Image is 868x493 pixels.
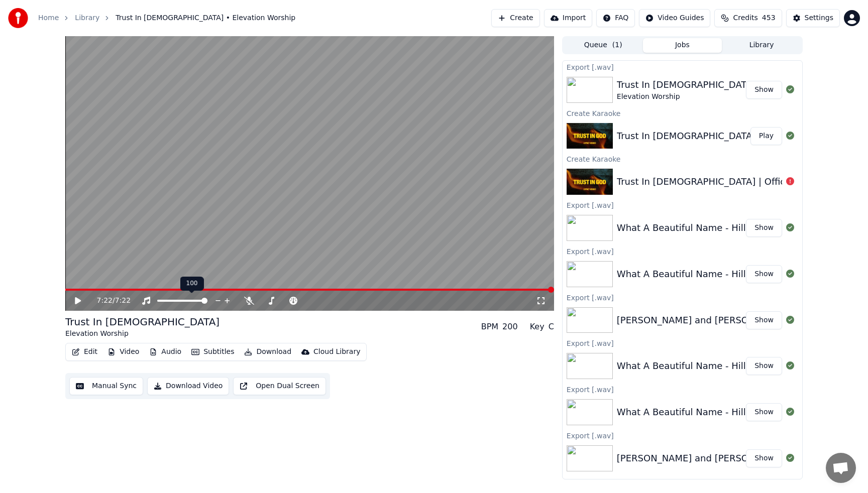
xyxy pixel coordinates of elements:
[68,345,101,359] button: Edit
[240,345,295,359] button: Download
[313,347,360,357] div: Cloud Library
[617,92,755,102] div: Elevation Worship
[75,13,99,23] a: Library
[617,221,865,235] div: What A Beautiful Name - Hillsong Worship - Lyric Video
[103,345,143,359] button: Video
[97,296,121,306] div: /
[187,345,238,359] button: Subtitles
[491,9,540,27] button: Create
[617,267,807,281] div: What A Beautiful Name - Hillsong Worship
[750,127,782,145] button: Play
[38,13,295,23] nav: breadcrumb
[746,81,782,99] button: Show
[617,405,865,419] div: What A Beautiful Name - Hillsong Worship - Lyric Video
[617,359,807,373] div: What A Beautiful Name - Hillsong Worship
[805,13,833,23] div: Settings
[502,321,518,333] div: 200
[563,153,802,165] div: Create Karaoke
[147,377,229,395] button: Download Video
[596,9,635,27] button: FAQ
[563,245,802,257] div: Export [.wav]
[563,429,802,441] div: Export [.wav]
[746,219,782,237] button: Show
[115,296,131,306] span: 7:22
[617,78,755,92] div: Trust In [DEMOGRAPHIC_DATA]
[746,311,782,329] button: Show
[563,291,802,303] div: Export [.wav]
[617,451,861,465] div: [PERSON_NAME] and [PERSON_NAME] - But The Cross
[8,8,28,28] img: youka
[116,13,295,23] span: Trust In [DEMOGRAPHIC_DATA] • Elevation Worship
[762,13,776,23] span: 453
[639,9,710,27] button: Video Guides
[826,453,856,483] div: Open chat
[97,296,113,306] span: 7:22
[564,38,643,53] button: Queue
[746,265,782,283] button: Show
[563,61,802,73] div: Export [.wav]
[643,38,722,53] button: Jobs
[612,40,622,50] span: ( 1 )
[69,377,143,395] button: Manual Sync
[746,403,782,421] button: Show
[563,475,802,487] div: Create Karaoke
[746,357,782,375] button: Show
[714,9,782,27] button: Credits453
[65,315,220,329] div: Trust In [DEMOGRAPHIC_DATA]
[544,9,592,27] button: Import
[65,329,220,339] div: Elevation Worship
[180,277,204,291] div: 100
[563,199,802,211] div: Export [.wav]
[617,313,861,327] div: [PERSON_NAME] and [PERSON_NAME] - But The Cross
[563,383,802,395] div: Export [.wav]
[733,13,757,23] span: Credits
[549,321,554,333] div: C
[145,345,185,359] button: Audio
[746,449,782,467] button: Show
[530,321,545,333] div: Key
[233,377,326,395] button: Open Dual Screen
[786,9,840,27] button: Settings
[38,13,59,23] a: Home
[722,38,801,53] button: Library
[481,321,498,333] div: BPM
[563,107,802,119] div: Create Karaoke
[563,337,802,349] div: Export [.wav]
